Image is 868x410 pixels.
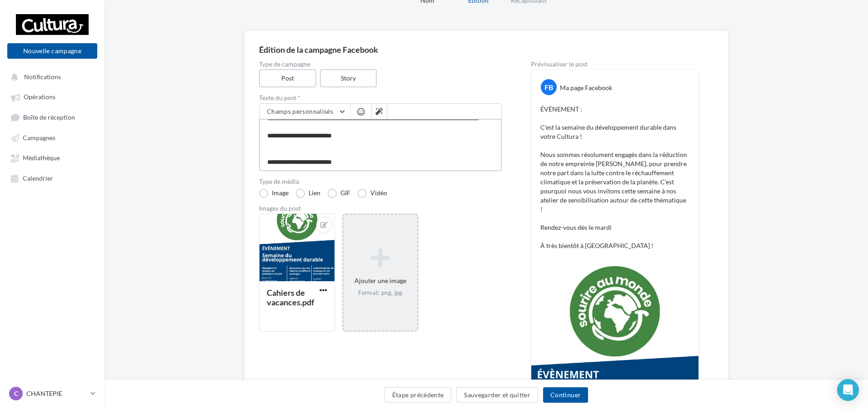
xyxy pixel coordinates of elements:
[456,387,538,403] button: Sauvegarder et quitter
[5,129,99,146] a: Campagnes
[259,189,289,198] label: Image
[543,387,588,403] button: Continuer
[5,68,95,85] button: Notifications
[7,385,97,402] a: C CHANTEPIE
[259,69,316,87] label: Post
[24,73,61,81] span: Notifications
[267,288,314,307] div: Cahiers de vacances.pdf
[259,104,350,119] button: Champs personnalisés
[259,205,502,212] div: Images du post
[328,189,350,198] label: GIF
[296,189,320,198] label: Lien
[531,61,699,67] div: Prévisualiser le post
[5,109,99,126] a: Boîte de réception
[259,178,502,185] label: Type de média
[23,134,55,142] span: Campagnes
[540,105,689,250] p: ÉVÈNEMENT : C'est la semaine du développement durable dans votre Cultura ! Nous sommes résolument...
[560,83,612,92] div: Ma page Facebook
[26,389,87,398] p: CHANTEPIE
[23,113,75,121] span: Boîte de réception
[23,174,53,182] span: Calendrier
[14,389,18,398] span: C
[837,379,859,401] div: Open Intercom Messenger
[384,387,452,403] button: Étape précédente
[358,189,387,198] label: Vidéo
[259,61,502,67] label: Type de campagne
[259,46,713,54] div: Édition de la campagne Facebook
[320,69,377,87] label: Story
[23,154,60,162] span: Médiathèque
[24,93,55,101] span: Opérations
[5,88,99,105] a: Opérations
[5,170,99,186] a: Calendrier
[259,95,502,101] label: Texte du post *
[267,107,333,115] span: Champs personnalisés
[5,149,99,166] a: Médiathèque
[541,79,557,95] div: FB
[7,43,97,59] button: Nouvelle campagne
